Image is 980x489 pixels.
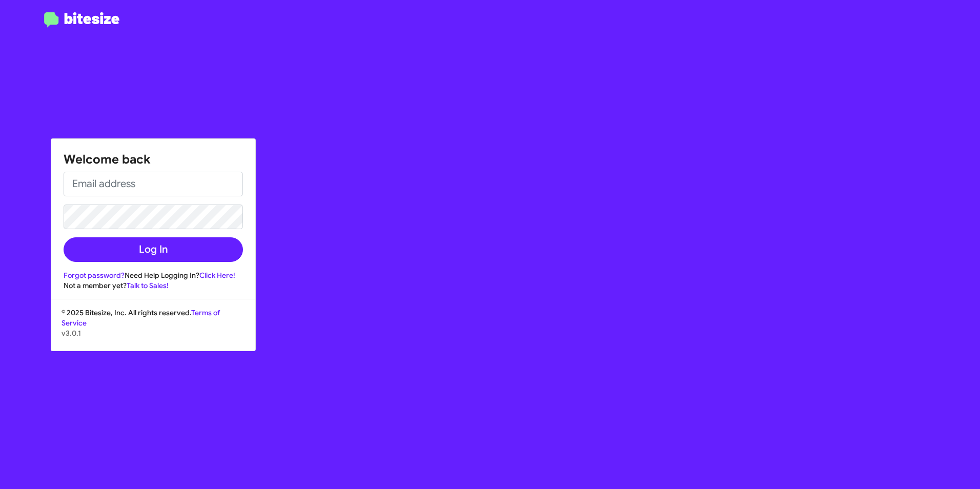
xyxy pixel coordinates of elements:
div: Not a member yet? [64,280,243,291]
input: Email address [64,172,243,196]
a: Terms of Service [62,308,220,328]
a: Talk to Sales! [127,281,169,290]
div: Need Help Logging In? [64,270,243,280]
a: Forgot password? [64,271,125,280]
button: Log In [64,237,243,262]
a: Click Here! [199,271,235,280]
p: v3.0.1 [62,328,245,338]
div: © 2025 Bitesize, Inc. All rights reserved. [51,308,255,351]
h1: Welcome back [64,151,243,168]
